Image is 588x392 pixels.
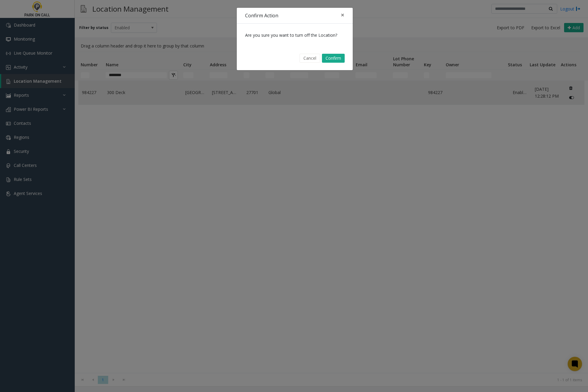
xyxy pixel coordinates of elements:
button: Confirm [322,54,345,63]
div: Are you sure you want to turn off the Location? [237,24,353,47]
span: × [341,11,344,19]
button: Cancel [300,54,320,63]
h4: Confirm Action [245,12,278,19]
button: Close [337,8,349,22]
